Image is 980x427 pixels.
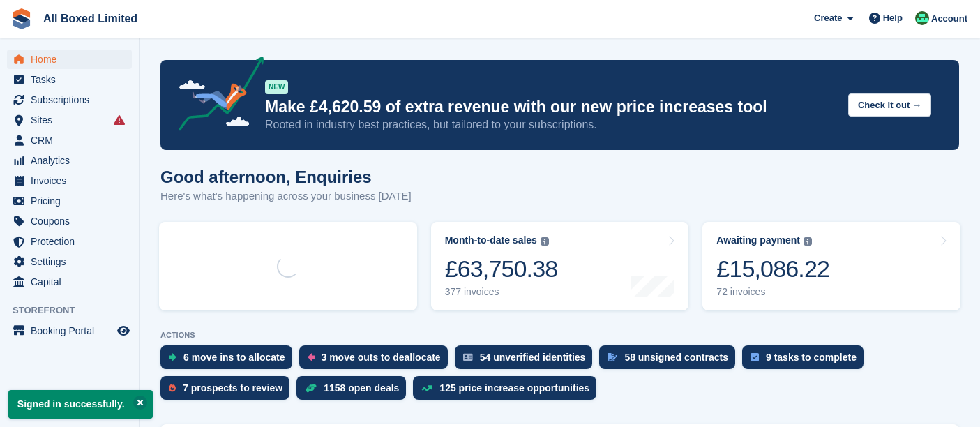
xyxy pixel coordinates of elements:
div: 1158 open deals [324,382,399,394]
span: Protection [31,232,114,251]
a: menu [7,50,132,69]
a: menu [7,191,132,211]
a: Awaiting payment £15,086.22 72 invoices [702,222,960,310]
span: Tasks [31,70,114,89]
img: icon-info-grey-7440780725fd019a000dd9b08b2336e03edf1995a4989e88bcd33f0948082b44.svg [541,237,549,246]
a: 1158 open deals [296,376,413,407]
span: CRM [31,130,114,150]
a: menu [7,252,132,271]
a: menu [7,151,132,170]
span: Settings [31,252,114,271]
a: 3 move outs to deallocate [299,345,455,376]
a: 58 unsigned contracts [599,345,742,376]
img: stora-icon-8386f47178a22dfd0bd8f6a31ec36ba5ce8667c1dd55bd0f319d3a0aa187defe.svg [11,8,32,29]
img: verify_identity-adf6edd0f0f0b5bbfe63781bf79b02c33cf7c696d77639b501bdc392416b5a36.svg [463,353,473,361]
div: 58 unsigned contracts [624,352,728,363]
a: menu [7,211,132,231]
img: icon-info-grey-7440780725fd019a000dd9b08b2336e03edf1995a4989e88bcd33f0948082b44.svg [804,237,812,246]
div: NEW [265,80,288,94]
a: menu [7,272,132,292]
div: £63,750.38 [445,255,558,283]
span: Invoices [31,171,114,190]
div: Awaiting payment [716,234,800,246]
p: ACTIONS [160,331,959,340]
a: 7 prospects to review [160,376,296,407]
a: All Boxed Limited [38,7,143,30]
img: task-75834270c22a3079a89374b754ae025e5fb1db73e45f91037f5363f120a921f8.svg [751,353,759,361]
img: deal-1b604bf984904fb50ccaf53a9ad4b4a5d6e5aea283cecdc64d6e3604feb123c2.svg [305,383,317,393]
img: move_outs_to_deallocate_icon-f764333ba52eb49d3ac5e1228854f67142a1ed5810a6f6cc68b1a99e826820c5.svg [308,353,315,361]
span: Create [814,11,842,25]
div: 377 invoices [445,286,558,298]
span: Pricing [31,191,114,211]
div: Month-to-date sales [445,234,537,246]
span: Sites [31,110,114,130]
a: Month-to-date sales £63,750.38 377 invoices [431,222,689,310]
a: 9 tasks to complete [742,345,870,376]
a: menu [7,70,132,89]
a: menu [7,232,132,251]
h1: Good afternoon, Enquiries [160,167,412,186]
div: 125 price increase opportunities [439,382,589,394]
div: £15,086.22 [716,255,829,283]
img: price-adjustments-announcement-icon-8257ccfd72463d97f412b2fc003d46551f7dbcb40ab6d574587a9cd5c0d94... [167,57,264,136]
div: 7 prospects to review [183,382,282,394]
a: 125 price increase opportunities [413,376,603,407]
span: Coupons [31,211,114,231]
span: Help [883,11,903,25]
p: Make £4,620.59 of extra revenue with our new price increases tool [265,97,837,117]
a: menu [7,130,132,150]
a: 6 move ins to allocate [160,345,299,376]
div: 9 tasks to complete [766,352,857,363]
span: Analytics [31,151,114,170]
div: 54 unverified identities [480,352,586,363]
button: Check it out → [848,93,931,117]
span: Subscriptions [31,90,114,110]
img: prospect-51fa495bee0391a8d652442698ab0144808aea92771e9ea1ae160a38d050c398.svg [169,384,176,392]
div: 6 move ins to allocate [183,352,285,363]
a: menu [7,90,132,110]
span: Home [31,50,114,69]
a: menu [7,110,132,130]
i: Smart entry sync failures have occurred [114,114,125,126]
img: price_increase_opportunities-93ffe204e8149a01c8c9dc8f82e8f89637d9d84a8eef4429ea346261dce0b2c0.svg [421,385,432,391]
a: menu [7,321,132,340]
img: contract_signature_icon-13c848040528278c33f63329250d36e43548de30e8caae1d1a13099fd9432cc5.svg [608,353,617,361]
span: Booking Portal [31,321,114,340]
img: move_ins_to_allocate_icon-fdf77a2bb77ea45bf5b3d319d69a93e2d87916cf1d5bf7949dd705db3b84f3ca.svg [169,353,176,361]
a: menu [7,171,132,190]
p: Here's what's happening across your business [DATE] [160,188,412,204]
a: 54 unverified identities [455,345,600,376]
span: Account [931,12,967,26]
span: Storefront [13,304,139,317]
p: Rooted in industry best practices, but tailored to your subscriptions. [265,117,837,133]
span: Capital [31,272,114,292]
img: Enquiries [915,11,929,25]
div: 72 invoices [716,286,829,298]
a: Preview store [115,322,132,339]
p: Signed in successfully. [8,390,153,419]
div: 3 move outs to deallocate [322,352,441,363]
